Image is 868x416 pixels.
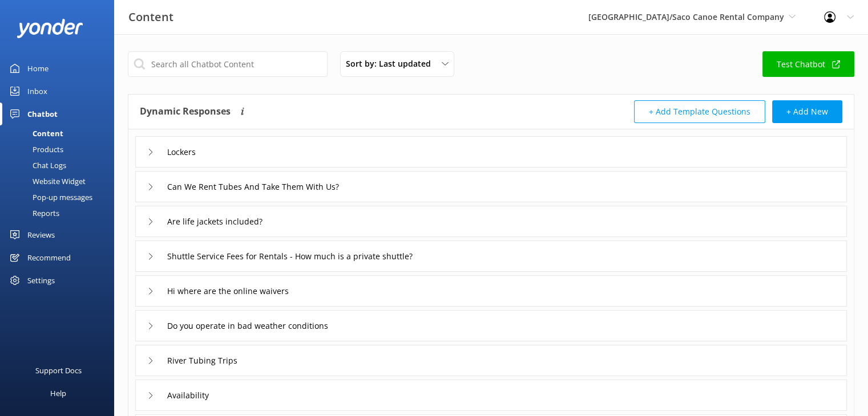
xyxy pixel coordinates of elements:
[772,100,842,123] button: + Add New
[140,100,231,123] h4: Dynamic Responses
[7,157,114,173] a: Chat Logs
[7,141,114,157] a: Products
[7,173,86,189] div: Website Widget
[17,19,83,38] img: yonder-white-logo.png
[7,141,63,157] div: Products
[27,57,49,80] div: Home
[7,173,114,189] a: Website Widget
[35,359,82,382] div: Support Docs
[7,205,59,221] div: Reports
[27,246,71,269] div: Recommend
[7,157,66,173] div: Chat Logs
[7,125,114,141] a: Content
[128,51,328,77] input: Search all Chatbot Content
[7,205,114,221] a: Reports
[7,189,92,205] div: Pop-up messages
[346,58,438,70] span: Sort by: Last updated
[128,8,173,26] h3: Content
[634,100,765,123] button: + Add Template Questions
[27,103,58,125] div: Chatbot
[7,189,114,205] a: Pop-up messages
[27,223,55,246] div: Reviews
[588,11,784,22] span: [GEOGRAPHIC_DATA]/Saco Canoe Rental Company
[27,269,55,292] div: Settings
[762,51,854,77] a: Test Chatbot
[27,80,47,103] div: Inbox
[7,125,63,141] div: Content
[50,382,66,405] div: Help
